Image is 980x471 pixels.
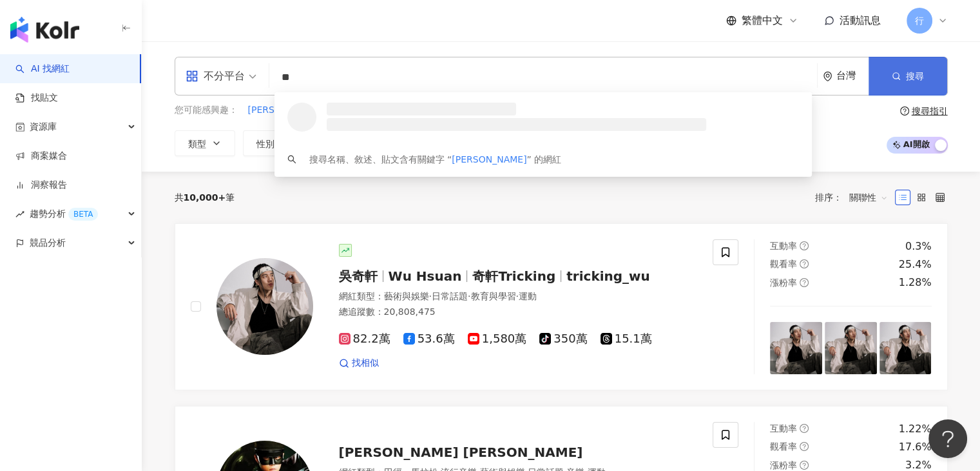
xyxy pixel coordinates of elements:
div: 25.4% [899,257,932,272]
span: question-circle [800,241,809,250]
span: 53.6萬 [403,332,455,346]
button: 類型 [175,130,235,156]
span: 互動率 [770,423,797,434]
span: 活動訊息 [840,14,881,26]
span: 觀看率 [770,441,797,452]
span: 漲粉率 [770,460,797,470]
span: 1,580萬 [468,332,527,346]
div: 網紅類型 ： [339,290,698,303]
a: KOL Avatar吳奇軒Wu Hsuan奇軒Trickingtricking_wu網紅類型：藝術與娛樂·日常話題·教育與學習·運動總追蹤數：20,808,47582.2萬53.6萬1,580萬... [175,223,948,390]
span: 教育與學習 [470,291,515,301]
div: 搜尋名稱、敘述、貼文含有關鍵字 “ ” 的網紅 [309,152,562,166]
span: · [515,291,518,301]
span: 82.2萬 [339,332,390,346]
span: Wu Hsuan [389,268,462,284]
span: [PERSON_NAME]涵小姐 [248,104,350,117]
span: 運動 [519,291,537,301]
span: question-circle [800,259,809,268]
span: 藝術與娛樂 [384,291,429,301]
img: post-image [879,322,932,374]
button: [PERSON_NAME]涵小姐 [247,103,351,117]
iframe: Help Scout Beacon - Open [928,419,967,458]
a: 商案媒合 [15,150,67,163]
div: 總追蹤數 ： 20,808,475 [339,306,698,319]
span: 找相似 [352,357,379,370]
span: 趨勢分析 [30,199,98,228]
span: 您可能感興趣： [175,104,238,117]
span: 性別 [256,139,274,149]
span: 互動率 [770,241,797,251]
span: · [468,291,470,301]
span: [PERSON_NAME] [452,154,526,165]
span: 日常話題 [432,291,468,301]
span: appstore [186,70,198,83]
img: post-image [825,322,877,374]
span: 吳奇軒 [339,268,378,284]
span: 競品分析 [30,228,66,257]
span: 關聯性 [849,187,888,208]
span: 350萬 [539,332,587,346]
img: KOL Avatar [216,258,313,355]
div: BETA [68,208,98,221]
span: [PERSON_NAME] [PERSON_NAME] [339,445,583,460]
button: 性別 [243,130,303,156]
span: · [429,291,432,301]
button: 搜尋 [869,57,947,95]
a: 找相似 [339,357,379,370]
span: 資源庫 [30,112,57,141]
span: 類型 [188,139,206,149]
div: 0.3% [905,239,932,254]
a: searchAI 找網紅 [15,63,70,75]
div: 不分平台 [186,66,245,86]
span: question-circle [800,278,809,287]
span: 10,000+ [184,192,226,203]
span: 觀看率 [770,259,797,269]
span: 繁體中文 [742,14,783,28]
span: question-circle [800,442,809,451]
span: 奇軒Tricking [472,268,555,284]
a: 洞察報告 [15,179,67,192]
span: rise [15,210,24,219]
img: logo [10,17,79,43]
span: 15.1萬 [600,332,652,346]
span: environment [823,72,832,81]
span: question-circle [800,461,809,470]
img: post-image [770,322,822,374]
span: search [287,155,296,164]
div: 搜尋指引 [912,106,948,116]
a: 找貼文 [15,92,58,105]
div: 台灣 [836,70,869,81]
span: question-circle [900,106,909,115]
span: question-circle [800,424,809,433]
div: 共 筆 [175,192,235,203]
div: 1.28% [899,276,932,290]
span: 搜尋 [906,71,924,81]
div: 排序： [815,187,895,208]
span: 漲粉率 [770,277,797,288]
span: tricking_wu [566,268,650,284]
div: 17.6% [899,440,932,454]
span: 行 [915,14,924,28]
div: 1.22% [899,422,932,436]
